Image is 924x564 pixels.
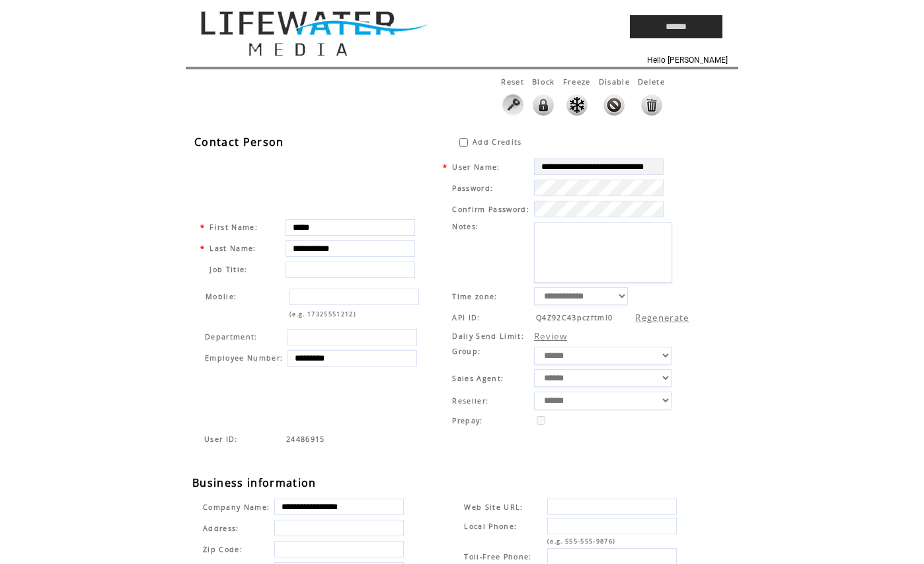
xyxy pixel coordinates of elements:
span: (e.g. 17325551212) [289,310,356,318]
span: Prepay: [452,416,482,425]
img: This feature will disable any activity and delete all data without a restore option. [641,94,662,116]
span: This feature will disable any activity. No credits, Landing Pages or Mobile Websites will work. T... [599,77,630,87]
span: Q4Z92C43pczftmI0 [536,313,613,322]
span: Business information [192,476,317,490]
span: Daily Send Limit: [452,332,524,341]
span: Employee Number: [205,353,283,363]
span: User Name: [452,162,500,172]
span: Local Phone: [464,522,517,531]
span: Indicates the agent code for sign up page with sales agent or reseller tracking code [204,435,238,444]
span: First Name: [210,223,258,232]
img: This feature will lock the ability to login to the system. All activity will remain live such as ... [533,94,554,116]
span: Confirm Password: [452,205,529,214]
span: Time zone: [452,292,497,301]
a: Review [534,330,567,342]
span: Reset this user password [501,77,524,87]
img: Click to reset this user password [502,94,523,116]
span: Add Credits [473,137,522,147]
span: Mobile: [206,292,237,301]
span: Last Name: [210,244,256,253]
span: Hello [PERSON_NAME] [647,55,728,65]
span: Zip Code: [203,545,243,554]
a: Regenerate [635,312,689,324]
img: This feature will disable any activity. No credits, Landing Pages or Mobile Websites will work. T... [603,94,625,116]
span: Company Name: [203,503,270,512]
span: Toll-Free Phone: [464,552,531,561]
span: Job Title: [210,265,247,274]
span: Web Site URL: [464,503,523,512]
span: Sales Agent: [452,374,504,383]
span: Notes: [452,222,479,231]
span: API ID: [452,313,480,322]
span: Address: [203,524,239,533]
span: (e.g. 555-555-9876) [547,537,615,546]
span: Indicates the agent code for sign up page with sales agent or reseller tracking code [286,435,325,444]
span: This feature will lock the ability to login to the system. All activity will remain live such as ... [532,77,555,87]
span: This feature will Freeze any activity. No credits, Landing Pages or Mobile Websites will work. Th... [563,77,591,87]
span: This feature will disable any activity and delete all data without a restore option. [638,77,665,87]
img: This feature will Freeze any activity. No credits, Landing Pages or Mobile Websites will work. Th... [566,94,588,116]
span: Department: [205,332,258,341]
span: Contact Person [194,135,284,149]
span: Group: [452,347,481,356]
span: Password: [452,184,493,193]
span: Reseller: [452,396,488,405]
